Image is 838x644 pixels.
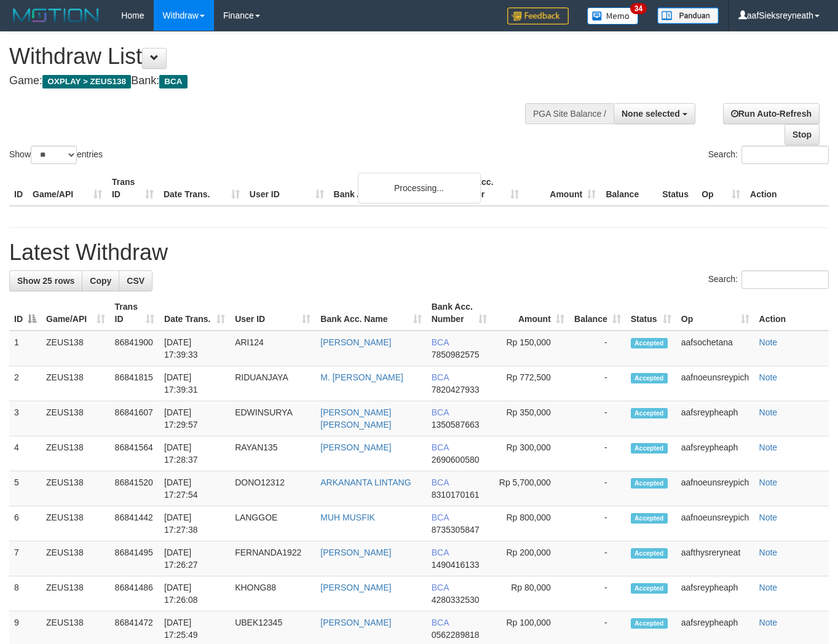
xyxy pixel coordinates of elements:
span: OXPLAY > ZEUS138 [42,75,131,88]
td: LANGGOE [230,506,315,541]
span: Copy 1490416133 to clipboard [432,560,480,570]
span: BCA [432,407,449,417]
a: Note [759,372,778,382]
th: Amount: activate to sort column ascending [492,296,569,331]
span: Accepted [631,338,668,348]
label: Show entries [9,146,103,164]
span: Copy 1350587663 to clipboard [432,420,480,430]
td: [DATE] 17:26:08 [159,576,230,611]
td: 1 [9,331,41,366]
td: Rp 800,000 [492,506,569,541]
a: Note [759,477,778,487]
td: [DATE] 17:29:57 [159,401,230,436]
td: ZEUS138 [41,506,110,541]
td: 86841520 [110,471,159,506]
th: Trans ID [107,171,159,206]
th: ID [9,171,28,206]
span: Copy 2690600580 to clipboard [432,455,480,465]
a: Run Auto-Refresh [723,103,820,124]
th: Date Trans. [159,171,245,206]
label: Search: [708,270,829,289]
td: DONO12312 [230,471,315,506]
div: Processing... [358,173,481,203]
span: Accepted [631,408,668,418]
a: M. [PERSON_NAME] [320,372,403,382]
td: 7 [9,541,41,576]
h1: Withdraw List [9,44,547,69]
th: Bank Acc. Number: activate to sort column ascending [427,296,492,331]
span: BCA [432,618,449,627]
td: Rp 772,500 [492,366,569,401]
a: [PERSON_NAME] [320,442,391,452]
a: Note [759,512,778,522]
td: ZEUS138 [41,366,110,401]
img: panduan.png [657,7,719,24]
th: Action [745,171,829,206]
a: Copy [82,270,119,291]
span: BCA [159,75,187,88]
td: aafthysreryneat [676,541,754,576]
td: 86841900 [110,331,159,366]
td: ZEUS138 [41,436,110,471]
th: Balance [601,171,657,206]
span: Copy [90,276,111,286]
th: Bank Acc. Name: activate to sort column ascending [315,296,426,331]
span: Show 25 rows [17,276,74,286]
td: Rp 300,000 [492,436,569,471]
a: CSV [119,270,152,291]
a: [PERSON_NAME] [320,618,391,627]
th: Balance: activate to sort column ascending [569,296,626,331]
a: [PERSON_NAME] [320,337,391,347]
th: Op: activate to sort column ascending [676,296,754,331]
th: Bank Acc. Number [447,171,524,206]
td: 4 [9,436,41,471]
label: Search: [708,146,829,164]
span: Accepted [631,443,668,454]
td: - [569,331,626,366]
th: Status [657,171,697,206]
a: Show 25 rows [9,270,82,291]
span: Copy 7820427933 to clipboard [432,385,480,395]
a: Note [759,548,778,557]
a: Note [759,583,778,592]
th: Trans ID: activate to sort column ascending [110,296,159,331]
td: aafnoeunsreypich [676,366,754,401]
td: aafsreypheaph [676,576,754,611]
th: Amount [524,171,601,206]
a: Note [759,442,778,452]
a: [PERSON_NAME] [320,548,391,557]
td: 6 [9,506,41,541]
a: Note [759,618,778,627]
select: Showentries [31,146,77,164]
td: 86841815 [110,366,159,401]
td: [DATE] 17:28:37 [159,436,230,471]
td: aafsreypheaph [676,401,754,436]
span: Accepted [631,618,668,629]
th: User ID [245,171,329,206]
img: Feedback.jpg [507,7,569,25]
span: CSV [127,276,144,286]
a: MUH MUSFIK [320,512,375,522]
td: 86841495 [110,541,159,576]
th: ID: activate to sort column descending [9,296,41,331]
td: EDWINSURYA [230,401,315,436]
span: BCA [432,548,449,557]
a: [PERSON_NAME] [320,583,391,592]
button: None selected [614,103,695,124]
td: ZEUS138 [41,541,110,576]
td: - [569,506,626,541]
td: 86841564 [110,436,159,471]
td: 3 [9,401,41,436]
h4: Game: Bank: [9,75,547,87]
img: Button%20Memo.svg [587,7,639,25]
td: ZEUS138 [41,471,110,506]
span: BCA [432,512,449,522]
td: 5 [9,471,41,506]
span: BCA [432,477,449,487]
td: - [569,401,626,436]
span: Copy 8310170161 to clipboard [432,490,480,500]
td: Rp 200,000 [492,541,569,576]
td: Rp 150,000 [492,331,569,366]
a: [PERSON_NAME] [PERSON_NAME] [320,407,391,430]
td: KHONG88 [230,576,315,611]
